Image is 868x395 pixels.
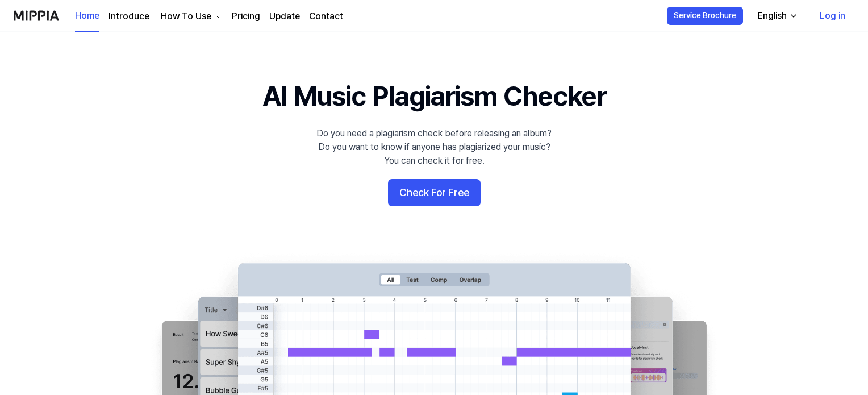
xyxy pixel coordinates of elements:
a: Home [75,1,99,32]
div: How To Use [158,10,214,23]
a: Contact [309,10,343,23]
button: English [749,5,805,27]
h1: AI Music Plagiarism Checker [262,77,606,115]
a: Pricing [232,10,260,23]
a: Introduce [108,10,149,23]
div: English [756,9,789,23]
a: Update [269,10,300,23]
button: Check For Free [388,179,481,206]
button: Service Brochure [667,7,743,25]
div: Do you need a plagiarism check before releasing an album? Do you want to know if anyone has plagi... [316,127,552,168]
button: How To Use [158,10,223,23]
